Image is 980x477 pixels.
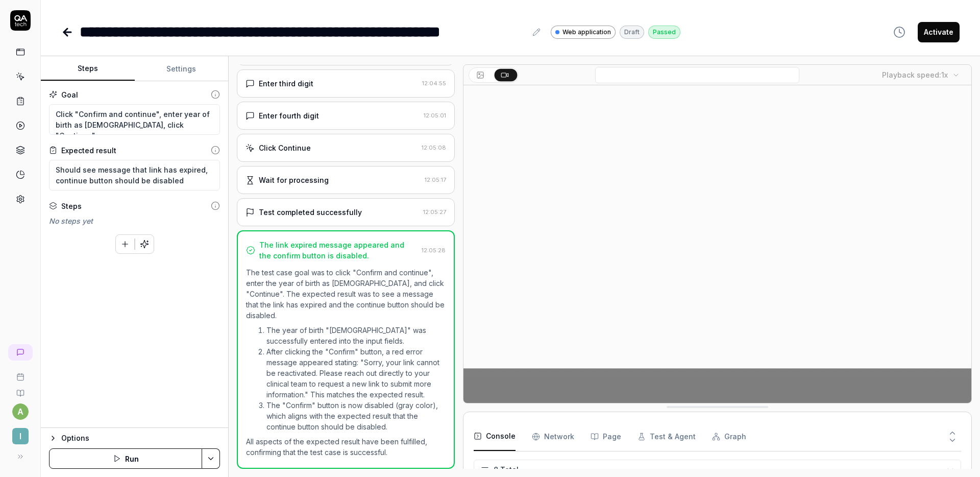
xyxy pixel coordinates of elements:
button: Page [591,422,621,451]
span: I [12,428,29,444]
button: Steps [41,57,135,81]
p: All aspects of the expected result have been fulfilled, confirming that the test case is successful. [246,436,446,458]
button: Activate [918,22,960,42]
div: Steps [61,201,82,211]
time: 12:05:08 [422,144,446,151]
div: Wait for processing [259,175,329,185]
button: Options [49,432,220,444]
div: Enter fourth digit [259,110,319,121]
p: The test case goal was to click "Confirm and continue", enter the year of birth as [DEMOGRAPHIC_D... [246,267,446,321]
time: 12:05:01 [424,112,446,119]
time: 12:05:28 [422,247,446,254]
div: Click Continue [259,142,311,153]
button: Graph [712,422,746,451]
div: Goal [61,89,78,100]
div: No steps yet [49,216,220,226]
button: Settings [135,57,229,81]
button: View version history [887,22,912,42]
a: Web application [551,25,616,39]
time: 12:04:55 [422,80,446,87]
time: 12:05:27 [423,208,446,216]
time: 12:05:17 [425,176,446,183]
button: a [12,403,29,420]
div: Options [61,432,220,444]
button: I [4,420,36,446]
div: Test completed successfully [259,207,362,218]
li: The "Confirm" button is now disabled (gray color), which aligns with the expected result that the... [266,400,446,432]
button: Run [49,448,202,469]
div: Draft [620,26,644,39]
button: Network [532,422,574,451]
a: Documentation [4,381,36,397]
div: Enter third digit [259,78,313,89]
li: After clicking the "Confirm" button, a red error message appeared stating: "Sorry, your link cann... [266,346,446,400]
button: Console [474,422,516,451]
a: Book a call with us [4,365,36,381]
span: Web application [562,28,611,37]
div: The link expired message appeared and the confirm button is disabled. [259,240,418,261]
div: Playback speed: [882,69,948,80]
li: The year of birth "[DEMOGRAPHIC_DATA]" was successfully entered into the input fields. [266,325,446,346]
div: Passed [648,26,680,39]
button: Test & Agent [638,422,696,451]
div: Expected result [61,145,116,156]
a: New conversation [8,344,33,361]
